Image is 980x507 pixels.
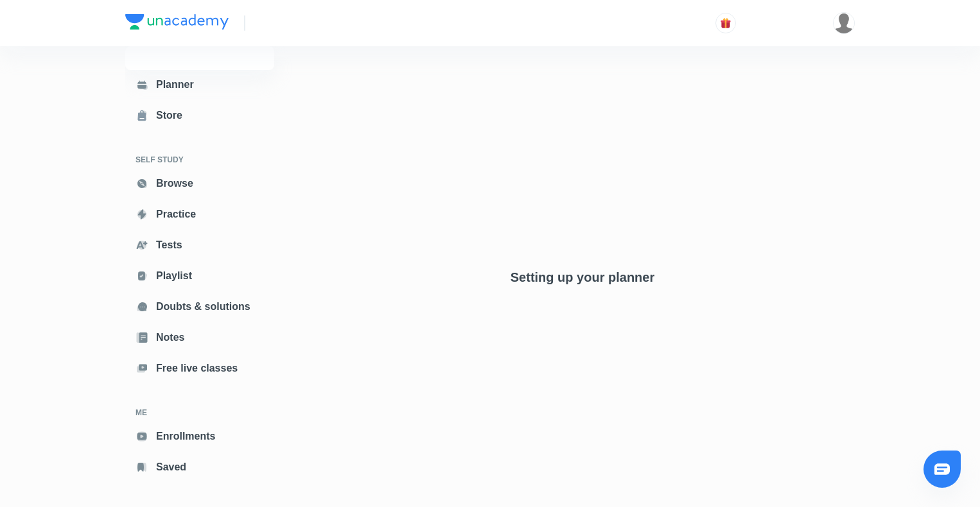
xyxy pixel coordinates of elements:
[125,14,229,33] a: Company Logo
[125,402,274,424] h6: ME
[125,263,274,289] a: Playlist
[125,149,274,171] h6: SELF STUDY
[125,232,274,258] a: Tests
[833,12,855,34] img: SANJU TALUKDAR
[156,108,190,123] div: Store
[125,72,274,98] a: Planner
[720,17,731,29] img: avatar
[125,325,274,350] a: Notes
[125,294,274,320] a: Doubts & solutions
[125,14,229,30] img: Company Logo
[125,454,274,480] a: Saved
[125,356,274,381] a: Free live classes
[125,202,274,227] a: Practice
[125,424,274,449] a: Enrollments
[511,270,654,285] h4: Setting up your planner
[125,171,274,196] a: Browse
[715,13,736,33] button: avatar
[125,103,274,128] a: Store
